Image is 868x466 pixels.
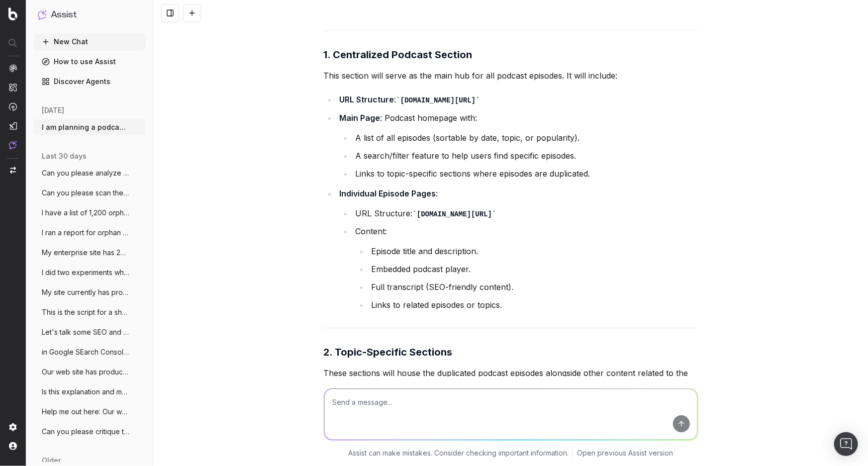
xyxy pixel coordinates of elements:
img: Studio [9,122,17,130]
li: A list of all episodes (sortable by date, topic, or popularity). [353,131,698,145]
li: Links to topic-specific sections where episodes are duplicated. [353,167,698,181]
span: My site currently has product pages, cat [42,287,129,297]
span: [DATE] [42,105,64,115]
img: Assist [38,10,47,19]
p: This section will serve as the main hub for all podcast episodes. It will include: [324,69,698,83]
img: Assist [9,141,17,149]
span: Can you please critique this summary of [42,427,129,437]
button: I have a list of 1,200 orphan URLs for p [34,205,145,221]
h1: Assist [51,8,77,22]
button: in Google SEarch Console, the "Performan [34,344,145,360]
span: Can you please analyze a web page's html [42,168,129,178]
code: [DOMAIN_NAME][URL] [396,96,480,104]
li: Content: [353,224,698,312]
strong: URL Structure [340,94,394,104]
button: Is this explanation and metaphor apt? "I [34,384,145,400]
li: A search/filter feature to help users find specific episodes. [353,149,698,163]
button: Can you please critique this summary of [34,424,145,440]
span: Can you please scan these pages? Flag an [42,188,129,198]
button: Let's talk some SEO and data analytics. [34,324,145,340]
button: I did two experiments wherein I I de-dup [34,265,145,280]
span: Is this explanation and metaphor apt? "I [42,387,129,397]
li: : Podcast homepage with: [337,111,698,181]
button: I am planning a podcast for my enterpris [34,119,145,135]
code: [DOMAIN_NAME][URL] [413,210,496,218]
li: Links to related episodes or topics. [369,298,698,312]
strong: 1. Centralized Podcast Section [324,49,473,61]
span: Let's talk some SEO and data analytics. [42,327,129,337]
button: Help me out here: Our website does not a [34,404,145,420]
button: Can you please analyze a web page's html [34,165,145,181]
img: Botify logo [8,7,17,20]
strong: Individual Episode Pages [340,188,436,198]
img: Analytics [9,64,17,72]
img: Switch project [10,167,16,174]
div: Open Intercom Messenger [834,432,858,456]
p: These sections will house the duplicated podcast episodes alongside other content related to the ... [324,366,698,394]
span: This is the script for a short video I a [42,307,129,317]
span: Help me out here: Our website does not a [42,407,129,417]
span: I did two experiments wherein I I de-dup [42,268,129,278]
img: My account [9,442,17,450]
button: My enterprise site has 22,000 product pa [34,245,145,261]
button: This is the script for a short video I a [34,304,145,320]
span: in Google SEarch Console, the "Performan [42,347,129,357]
a: Discover Agents [34,74,145,90]
img: Activation [9,102,17,111]
button: Our web site has products and related "L [34,364,145,380]
span: I am planning a podcast for my enterpris [42,122,129,132]
li: Embedded podcast player. [369,262,698,276]
a: Open previous Assist version [577,448,673,458]
img: Setting [9,423,17,431]
a: How to use Assist [34,54,145,70]
button: I ran a report for orphan pages. It repo [34,225,145,241]
li: : [337,93,698,107]
span: Our web site has products and related "L [42,367,129,377]
li: URL Structure: [353,206,698,221]
strong: 2. Topic-Specific Sections [324,346,453,358]
span: I ran a report for orphan pages. It repo [42,228,129,238]
span: I have a list of 1,200 orphan URLs for p [42,208,129,218]
button: New Chat [34,34,145,50]
p: Assist can make mistakes. Consider checking important information. [348,448,569,458]
img: Intelligence [9,83,17,92]
span: older [42,456,61,466]
span: My enterprise site has 22,000 product pa [42,248,129,258]
button: Can you please scan these pages? Flag an [34,185,145,201]
strong: Main Page [340,113,381,123]
li: Full transcript (SEO-friendly content). [369,280,698,294]
button: My site currently has product pages, cat [34,284,145,300]
li: : [337,186,698,312]
button: Assist [38,8,141,22]
li: Episode title and description. [369,244,698,258]
span: last 30 days [42,151,87,161]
